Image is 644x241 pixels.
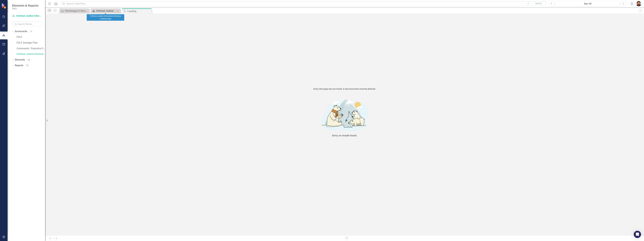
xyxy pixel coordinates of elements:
[15,64,23,67] a: Reports
[127,9,151,13] div: Loading...
[87,14,124,21] div: Criminal Justice Information Services Landing Page
[17,52,45,56] a: Criminal Justice Information Services
[12,21,42,27] input: Search Below...
[332,134,357,137] div: Sorry, no results found.
[531,2,546,6] button: Search
[61,1,547,6] input: Search ClearPoint...
[535,2,542,5] span: Search
[2,3,7,9] img: ClearPoint Strategy
[60,9,89,13] a: Percentage of felony criminal history records with complete disposition
[634,231,641,238] div: Open Intercom Messenger
[96,9,116,13] div: Criminal Justice Information Services Landing Page
[17,41,45,45] a: FDLE Strategic Plan
[26,59,31,61] div: 33
[299,97,390,133] img: No results found
[15,58,25,62] a: Elements
[556,2,619,6] div: Apr-24
[15,30,27,33] a: Scorecards
[45,87,644,90] div: Sorry, this page was not found. It may have been recently deleted.
[12,14,42,18] a: Criminal Justice Information Services
[636,1,641,6] img: Christopher Kenworthy
[29,30,33,33] div: 4
[25,64,30,67] div: 15
[65,9,89,13] div: Percentage of felony criminal history records with complete disposition
[12,7,38,10] small: FDLE
[12,4,38,7] span: Elements & Reports
[91,9,116,13] a: Criminal Justice Information Services Landing Page
[555,1,620,6] button: Apr-24
[17,35,45,39] a: FDLE
[17,47,45,50] a: Commands / Executive Support Branch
